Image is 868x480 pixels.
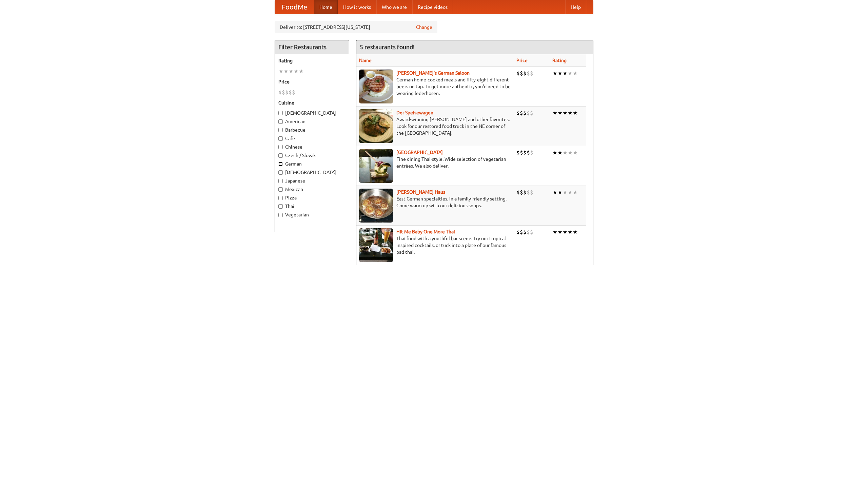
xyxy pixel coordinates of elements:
b: [PERSON_NAME] Haus [396,189,445,195]
h5: Rating [278,57,346,64]
a: Price [516,58,528,63]
li: $ [523,109,527,117]
li: $ [530,70,533,77]
li: ★ [568,70,573,77]
li: $ [527,109,530,117]
li: $ [530,149,533,156]
a: [GEOGRAPHIC_DATA] [396,150,443,155]
li: ★ [563,149,568,156]
li: $ [520,109,523,117]
li: ★ [563,189,568,196]
a: Hit Me Baby One More Thai [396,229,455,234]
p: Award-winning [PERSON_NAME] and other favorites. Look for our restored food truck in the NE corne... [359,116,511,136]
li: ★ [568,228,573,236]
li: $ [278,89,282,96]
a: [PERSON_NAME]'s German Saloon [396,70,470,76]
li: $ [523,228,527,236]
li: ★ [278,68,283,75]
li: ★ [557,189,563,196]
p: Thai food with a youthful bar scene. Try our tropical inspired cocktails, or tuck into a plate of... [359,235,511,255]
label: [DEMOGRAPHIC_DATA] [278,169,346,176]
a: Name [359,58,372,63]
li: ★ [573,189,578,196]
img: kohlhaus.jpg [359,189,393,223]
label: Japanese [278,177,346,184]
a: How it works [338,0,376,14]
li: $ [527,149,530,156]
li: ★ [573,70,578,77]
label: Cafe [278,135,346,142]
li: ★ [289,68,294,75]
li: ★ [557,228,563,236]
li: ★ [557,70,563,77]
label: Vegetarian [278,211,346,218]
li: $ [527,189,530,196]
li: ★ [552,189,557,196]
li: ★ [283,68,289,75]
input: Barbecue [278,128,283,132]
li: ★ [552,228,557,236]
li: $ [516,149,520,156]
li: ★ [552,109,557,117]
a: Who we are [376,0,412,14]
li: ★ [552,70,557,77]
li: ★ [294,68,299,75]
img: satay.jpg [359,149,393,183]
a: FoodMe [275,0,314,14]
h5: Cuisine [278,99,346,106]
li: ★ [568,149,573,156]
a: Help [565,0,586,14]
li: $ [530,228,533,236]
li: $ [282,89,285,96]
label: Chinese [278,143,346,150]
li: $ [523,149,527,156]
li: $ [520,149,523,156]
li: ★ [557,149,563,156]
img: esthers.jpg [359,70,393,103]
div: Deliver to: [STREET_ADDRESS][US_STATE] [275,21,437,33]
li: $ [520,70,523,77]
li: $ [530,189,533,196]
li: ★ [299,68,304,75]
h4: Filter Restaurants [275,40,349,54]
input: [DEMOGRAPHIC_DATA] [278,170,283,175]
label: American [278,118,346,125]
p: German home-cooked meals and fifty-eight different beers on tap. To get more authentic, you'd nee... [359,76,511,97]
li: ★ [557,109,563,117]
li: ★ [573,228,578,236]
li: ★ [568,189,573,196]
h5: Price [278,78,346,85]
input: Vegetarian [278,213,283,217]
li: $ [520,228,523,236]
input: American [278,119,283,124]
p: East German specialties, in a family-friendly setting. Come warm up with our delicious soups. [359,195,511,209]
img: speisewagen.jpg [359,109,393,143]
input: [DEMOGRAPHIC_DATA] [278,111,283,115]
label: Pizza [278,194,346,201]
li: ★ [563,109,568,117]
li: $ [527,228,530,236]
label: Mexican [278,186,346,193]
li: $ [292,89,295,96]
li: $ [523,70,527,77]
ng-pluralize: 5 restaurants found! [360,44,415,50]
li: $ [523,189,527,196]
li: ★ [573,149,578,156]
input: German [278,162,283,166]
li: $ [527,70,530,77]
li: $ [285,89,289,96]
label: Czech / Slovak [278,152,346,159]
input: Chinese [278,145,283,149]
li: ★ [563,70,568,77]
p: Fine dining Thai-style. Wide selection of vegetarian entrées. We also deliver. [359,156,511,169]
li: ★ [552,149,557,156]
label: Thai [278,203,346,210]
li: $ [289,89,292,96]
li: ★ [563,228,568,236]
li: $ [516,109,520,117]
li: $ [520,189,523,196]
li: ★ [573,109,578,117]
